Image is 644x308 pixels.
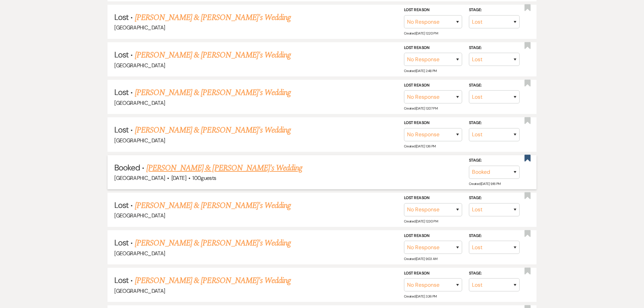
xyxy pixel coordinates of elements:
[404,6,462,14] label: Lost Reason
[192,174,216,182] span: 100 guests
[114,24,165,31] span: [GEOGRAPHIC_DATA]
[114,250,165,257] span: [GEOGRAPHIC_DATA]
[404,194,462,202] label: Lost Reason
[135,275,291,287] a: [PERSON_NAME] & [PERSON_NAME]'s Wedding
[114,162,140,173] span: Booked
[404,144,436,148] span: Created: [DATE] 1:36 PM
[114,137,165,144] span: [GEOGRAPHIC_DATA]
[135,124,291,136] a: [PERSON_NAME] & [PERSON_NAME]'s Wedding
[171,174,186,182] span: [DATE]
[135,87,291,99] a: [PERSON_NAME] & [PERSON_NAME]'s Wedding
[114,87,128,97] span: Lost
[469,157,520,164] label: Stage:
[114,124,128,135] span: Lost
[114,49,128,60] span: Lost
[114,287,165,294] span: [GEOGRAPHIC_DATA]
[469,182,501,186] span: Created: [DATE] 9:16 PM
[114,212,165,219] span: [GEOGRAPHIC_DATA]
[469,194,520,202] label: Stage:
[404,82,462,89] label: Lost Reason
[114,62,165,69] span: [GEOGRAPHIC_DATA]
[404,257,437,261] span: Created: [DATE] 9:03 AM
[404,44,462,52] label: Lost Reason
[114,12,128,22] span: Lost
[404,106,437,111] span: Created: [DATE] 12:07 PM
[114,99,165,106] span: [GEOGRAPHIC_DATA]
[469,270,520,277] label: Stage:
[404,294,437,299] span: Created: [DATE] 3:36 PM
[404,219,438,223] span: Created: [DATE] 12:30 PM
[404,31,438,35] span: Created: [DATE] 12:20 PM
[135,11,291,24] a: [PERSON_NAME] & [PERSON_NAME]'s Wedding
[135,49,291,61] a: [PERSON_NAME] & [PERSON_NAME]'s Wedding
[469,6,520,14] label: Stage:
[135,237,291,249] a: [PERSON_NAME] & [PERSON_NAME]'s Wedding
[114,200,128,210] span: Lost
[146,162,303,174] a: [PERSON_NAME] & [PERSON_NAME]'s Wedding
[469,232,520,239] label: Stage:
[114,275,128,285] span: Lost
[469,82,520,89] label: Stage:
[404,270,462,277] label: Lost Reason
[469,44,520,52] label: Stage:
[114,174,165,182] span: [GEOGRAPHIC_DATA]
[114,237,128,248] span: Lost
[135,199,291,212] a: [PERSON_NAME] & [PERSON_NAME]'s Wedding
[404,232,462,239] label: Lost Reason
[404,69,437,73] span: Created: [DATE] 2:48 PM
[404,119,462,127] label: Lost Reason
[469,119,520,127] label: Stage:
